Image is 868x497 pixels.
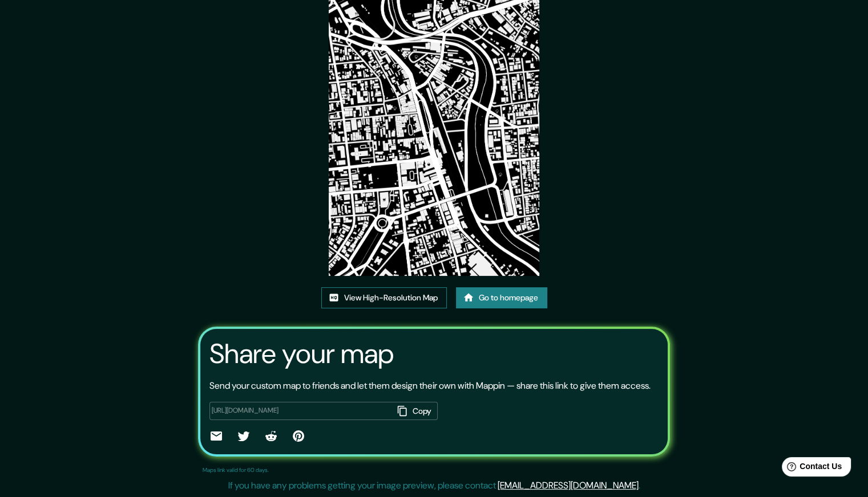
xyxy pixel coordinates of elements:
[209,338,394,370] h3: Share your map
[321,287,447,308] a: View High-Resolution Map
[228,479,640,492] p: If you have any problems getting your image preview, please contact .
[203,466,269,474] p: Maps link valid for 60 days.
[498,479,639,491] a: [EMAIL_ADDRESS][DOMAIN_NAME]
[393,402,438,421] button: Copy
[209,379,651,393] p: Send your custom map to friends and let them design their own with Mappin — share this link to gi...
[766,453,855,484] iframe: Help widget launcher
[456,287,547,308] a: Go to homepage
